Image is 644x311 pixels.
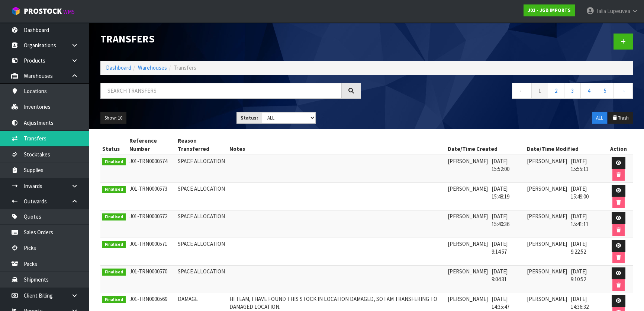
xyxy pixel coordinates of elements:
td: [DATE] 15:55:11 [569,155,604,183]
td: [PERSON_NAME] [446,210,490,238]
span: Finalised [102,241,126,248]
th: Reference Number [128,135,176,155]
td: [DATE] 15:40:36 [490,210,525,238]
td: [DATE] 15:49:00 [569,183,604,210]
button: Trash [608,112,633,124]
nav: Page navigation [372,83,633,101]
td: [PERSON_NAME] [446,238,490,266]
th: Action [604,135,633,155]
a: Warehouses [138,64,167,71]
td: SPACE ALLOCATION [176,238,227,266]
td: SPACE ALLOCATION [176,183,227,210]
td: SPACE ALLOCATION [176,266,227,293]
td: [DATE] 15:41:11 [569,210,604,238]
td: [DATE] 9:14:57 [490,238,525,266]
span: Finalised [102,269,126,276]
td: J01-TRN0000571 [128,238,176,266]
td: [PERSON_NAME] [525,210,569,238]
a: J01 - JGB IMPORTS [524,4,575,16]
a: 4 [580,83,597,99]
td: [DATE] 15:52:00 [490,155,525,183]
td: SPACE ALLOCATION [176,210,227,238]
th: Date/Time Created [446,135,525,155]
strong: Status: [241,115,258,121]
small: WMS [63,8,75,15]
td: [PERSON_NAME] [525,155,569,183]
img: cube-alt.png [11,6,20,16]
td: [PERSON_NAME] [446,266,490,293]
a: 2 [548,83,564,99]
span: Finalised [102,213,126,221]
input: Search transfers [100,83,342,99]
td: [DATE] 15:48:19 [490,183,525,210]
td: [PERSON_NAME] [446,155,490,183]
a: 3 [564,83,581,99]
td: J01-TRN0000572 [128,210,176,238]
a: Dashboard [106,64,131,71]
td: [DATE] 9:22:52 [569,238,604,266]
th: Status [100,135,128,155]
td: [PERSON_NAME] [525,183,569,210]
th: Reason Transferred [176,135,227,155]
td: [DATE] 9:04:31 [490,266,525,293]
td: [PERSON_NAME] [446,183,490,210]
td: J01-TRN0000574 [128,155,176,183]
a: → [613,83,633,99]
h1: Transfers [100,34,361,45]
td: [PERSON_NAME] [525,266,569,293]
a: 1 [531,83,548,99]
td: [PERSON_NAME] [525,238,569,266]
span: Finalised [102,186,126,193]
button: ALL [592,112,607,124]
button: Show: 10 [100,112,126,124]
td: [DATE] 9:10:52 [569,266,604,293]
a: 5 [597,83,614,99]
td: SPACE ALLOCATION [176,155,227,183]
span: ProStock [24,6,62,16]
span: Lupeuvea [607,7,630,15]
span: Talia [596,7,606,15]
span: Finalised [102,158,126,166]
span: Transfers [174,64,196,71]
td: J01-TRN0000573 [128,183,176,210]
a: ← [512,83,532,99]
td: J01-TRN0000570 [128,266,176,293]
span: Finalised [102,296,126,304]
th: Date/Time Modified [525,135,604,155]
th: Notes [228,135,446,155]
strong: J01 - JGB IMPORTS [528,7,571,13]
